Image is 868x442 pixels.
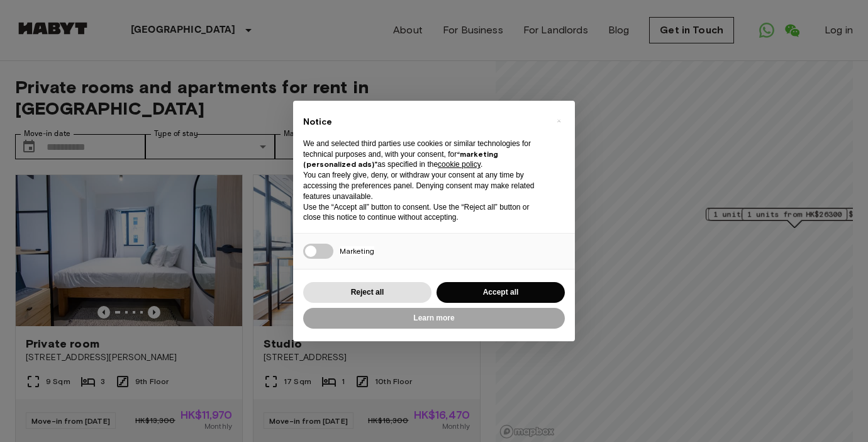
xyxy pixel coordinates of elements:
h2: Notice [303,116,545,128]
p: You can freely give, deny, or withdraw your consent at any time by accessing the preferences pane... [303,170,545,201]
span: × [557,113,561,128]
span: Marketing [340,246,374,256]
strong: “marketing (personalized ads)” [303,149,498,169]
button: Learn more [303,308,565,329]
button: Reject all [303,282,431,303]
button: Close this notice [548,111,569,131]
p: Use the “Accept all” button to consent. Use the “Reject all” button or close this notice to conti... [303,202,545,224]
button: Accept all [437,282,565,303]
a: cookie policy [438,160,481,169]
p: We and selected third parties use cookies or similar technologies for technical purposes and, wit... [303,139,545,170]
